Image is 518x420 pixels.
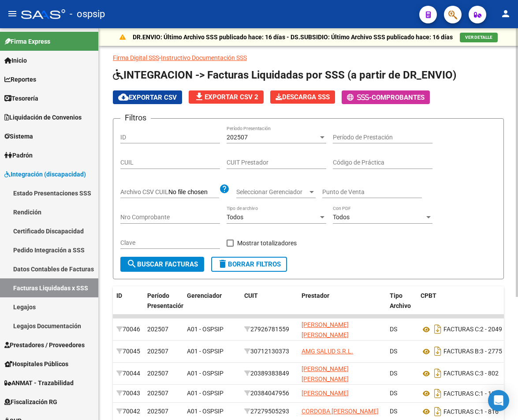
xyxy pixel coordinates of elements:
[4,150,33,160] span: Padrón
[432,344,443,358] i: Descargar documento
[113,54,159,61] a: Firma Digital SSS
[187,292,222,299] span: Gerenciador
[465,35,492,40] span: VER DETALLE
[333,214,350,221] span: Todos
[244,388,294,398] div: 20384047956
[116,346,140,356] div: 70045
[118,92,129,102] mat-icon: cloud_download
[118,94,177,101] span: Exportar CSV
[302,408,379,415] span: CORDOBA [PERSON_NAME]
[421,292,436,299] span: CPBT
[147,292,185,309] span: Período Presentación
[302,348,353,355] span: AMG SALUD S.R.L.
[113,53,504,63] p: -
[244,292,258,299] span: CUIT
[187,326,224,333] span: A01 - OSPSIP
[4,37,50,46] span: Firma Express
[443,326,480,333] span: FACTURAS C:
[194,93,258,101] span: Exportar CSV 2
[144,286,183,325] datatable-header-cell: Período Presentación
[432,366,443,380] i: Descargar documento
[187,408,224,415] span: A01 - OSPSIP
[133,32,453,42] p: DR.ENVIO: Último Archivo SSS publicado hace: 16 días - DS.SUBSIDIO: Último Archivo SSS publicado ...
[183,286,241,325] datatable-header-cell: Gerenciador
[194,91,205,102] mat-icon: file_download
[236,188,308,196] span: Seleccionar Gerenciador
[168,188,219,196] input: Archivo CSV CUIL
[116,368,140,379] div: 70044
[302,365,349,382] span: [PERSON_NAME] [PERSON_NAME]
[227,134,248,141] span: 202507
[113,69,456,81] span: INTEGRACION -> Facturas Liquidadas por SSS (a partir de DR_ENVIO)
[113,90,182,104] button: Exportar CSV
[443,390,480,397] span: FACTURAS C:
[432,405,443,419] i: Descargar documento
[237,238,297,248] span: Mostrar totalizadores
[4,378,74,388] span: ANMAT - Trazabilidad
[147,390,168,397] span: 202507
[276,93,330,101] span: Descarga SSS
[443,370,480,377] span: FACTURAS C:
[4,75,36,84] span: Reportes
[120,257,204,272] button: Buscar Facturas
[217,259,228,269] mat-icon: delete
[244,368,294,379] div: 20389383849
[302,321,349,338] span: [PERSON_NAME] [PERSON_NAME]
[386,286,417,325] datatable-header-cell: Tipo Archivo
[217,260,281,268] span: Borrar Filtros
[4,112,82,122] span: Liquidación de Convenios
[147,348,168,355] span: 202507
[244,406,294,416] div: 27279505293
[127,260,198,268] span: Buscar Facturas
[187,390,224,397] span: A01 - OSPSIP
[302,390,349,397] span: [PERSON_NAME]
[4,397,57,407] span: Fiscalización RG
[113,286,144,325] datatable-header-cell: ID
[241,286,298,325] datatable-header-cell: CUIT
[488,390,509,411] div: Open Intercom Messenger
[219,184,230,194] mat-icon: help
[4,169,86,179] span: Integración (discapacidad)
[270,90,335,104] app-download-masive: Descarga masiva de comprobantes (adjuntos)
[390,326,397,333] span: DS
[70,4,105,24] span: - ospsip
[432,386,443,401] i: Descargar documento
[147,370,168,377] span: 202507
[147,408,168,415] span: 202507
[342,90,430,104] button: -Comprobantes
[120,112,151,124] h3: Filtros
[432,322,443,336] i: Descargar documento
[120,188,168,195] span: Archivo CSV CUIL
[189,90,264,104] button: Exportar CSV 2
[187,370,224,377] span: A01 - OSPSIP
[443,348,480,355] span: FACTURAS B:
[127,259,137,269] mat-icon: search
[7,8,18,19] mat-icon: menu
[390,292,411,309] span: Tipo Archivo
[390,348,397,355] span: DS
[187,348,224,355] span: A01 - OSPSIP
[211,257,287,272] button: Borrar Filtros
[116,406,140,416] div: 70042
[244,346,294,356] div: 30712130373
[460,33,498,42] button: VER DETALLE
[302,292,329,299] span: Prestador
[147,326,168,333] span: 202507
[116,292,122,299] span: ID
[390,370,397,377] span: DS
[443,408,480,415] span: FACTURAS C:
[500,8,511,19] mat-icon: person
[116,324,140,334] div: 70046
[244,324,294,334] div: 27926781559
[298,286,386,325] datatable-header-cell: Prestador
[4,94,38,103] span: Tesorería
[390,390,397,397] span: DS
[4,359,68,369] span: Hospitales Públicos
[4,340,85,350] span: Prestadores / Proveedores
[390,408,397,415] span: DS
[116,388,140,398] div: 70043
[4,56,27,65] span: Inicio
[161,54,247,61] a: Instructivo Documentación SSS
[372,94,425,101] span: Comprobantes
[270,90,335,104] button: Descarga SSS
